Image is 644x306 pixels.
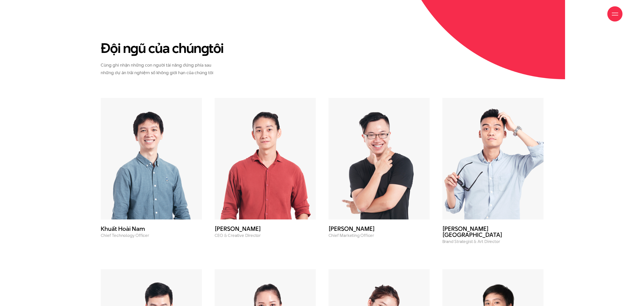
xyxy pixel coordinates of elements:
[215,98,316,219] img: Phạm Hoàng Hà
[328,226,430,232] h3: [PERSON_NAME]
[101,40,240,56] h2: Đội n ũ của chún tôi
[201,38,209,57] en: g
[101,226,202,232] h3: Khuất Hoài Nam
[328,233,430,238] p: Chief Marketing Officer
[101,61,215,76] p: Cùng ghi nhận những con người tài năng đứng phía sau những dự án trải nghiệm số không giới hạn củ...
[442,226,544,238] h3: [PERSON_NAME][GEOGRAPHIC_DATA]
[101,98,202,219] img: Khuất Hoài Nam
[442,98,544,219] img: Đào Hải Sơn
[442,239,544,244] p: Brand Strategist & Art Director
[328,98,430,219] img: Nguyễn Cường Bách
[215,226,316,232] h3: [PERSON_NAME]
[130,38,138,57] en: g
[101,233,202,238] p: Chief Technology Officer
[215,233,316,238] p: CEO & Creative Director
